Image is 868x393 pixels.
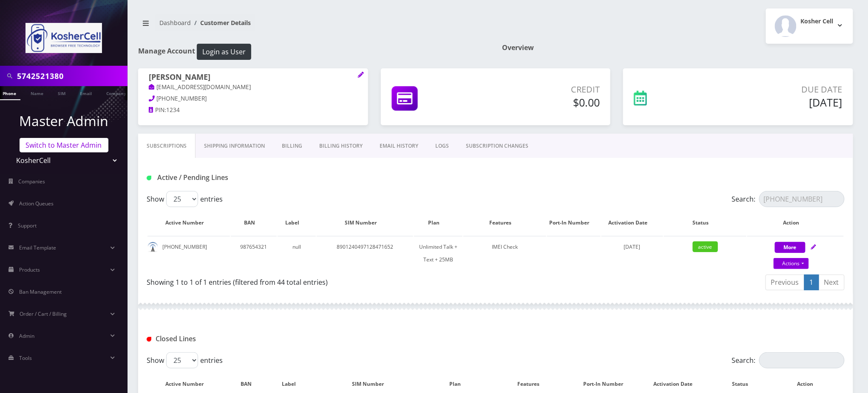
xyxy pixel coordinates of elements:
span: Tools [19,354,32,362]
input: Search: [759,352,845,368]
h1: Active / Pending Lines [147,174,371,182]
a: EMAIL HISTORY [371,134,427,158]
li: Customer Details [191,18,251,27]
h1: [PERSON_NAME] [149,73,357,83]
img: KosherCell [26,23,102,53]
span: Products [19,266,40,273]
label: Show entries [147,191,223,207]
p: Due Date [708,83,842,96]
select: Showentries [166,352,198,368]
img: Active / Pending Lines [147,176,151,180]
h5: [DATE] [708,96,842,109]
a: Previous [766,275,805,290]
button: More [775,242,806,253]
th: Activation Date: activate to sort column ascending [601,211,663,235]
td: 987654321 [231,236,276,270]
a: [EMAIL_ADDRESS][DOMAIN_NAME] [149,83,251,92]
th: Active Number: activate to sort column ascending [148,211,230,235]
img: default.png [148,242,158,253]
button: Login as User [197,44,251,60]
th: Label: activate to sort column ascending [278,211,316,235]
a: Name [26,86,48,99]
td: Unlimited Talk + Text + 25MB [414,236,462,270]
a: LOGS [427,134,457,158]
span: Support [18,222,37,229]
a: Dashboard [159,19,191,27]
h2: Kosher Cell [801,18,834,25]
button: Kosher Cell [766,8,853,44]
a: Billing [273,134,311,158]
a: 1 [804,275,819,290]
a: Next [819,275,845,290]
th: SIM Number: activate to sort column ascending [317,211,413,235]
span: Order / Cart / Billing [20,310,67,317]
th: Status: activate to sort column ascending [664,211,746,235]
td: null [278,236,316,270]
a: Billing History [311,134,371,158]
th: Action: activate to sort column ascending [747,211,844,235]
label: Search: [732,352,845,368]
a: Switch to Master Admin [20,138,108,152]
th: Port-In Number: activate to sort column ascending [547,211,601,235]
a: Email [76,86,96,99]
h1: Closed Lines [147,335,371,343]
span: Action Queues [19,200,54,207]
th: Features: activate to sort column ascending [463,211,546,235]
a: Company [102,86,130,99]
span: Companies [19,178,45,185]
span: Email Template [19,244,56,251]
h5: $0.00 [484,96,600,109]
a: SIM [54,86,70,99]
span: [PHONE_NUMBER] [157,95,207,102]
nav: breadcrumb [138,14,489,38]
td: [PHONE_NUMBER] [148,236,230,270]
div: IMEI Check [463,241,546,253]
span: Ban Management [19,288,62,295]
a: SUBSCRIPTION CHANGES [457,134,537,158]
a: PIN: [149,106,166,115]
a: Actions [774,258,809,269]
label: Show entries [147,352,223,368]
span: 1234 [166,106,180,114]
th: Plan: activate to sort column ascending [414,211,462,235]
span: active [693,241,718,252]
h1: Manage Account [138,44,489,60]
input: Search: [759,191,845,207]
label: Search: [732,191,845,207]
div: Showing 1 to 1 of 1 entries (filtered from 44 total entries) [147,274,489,287]
td: 8901240497128471652 [317,236,413,270]
a: Shipping Information [196,134,273,158]
a: Login as User [195,46,251,56]
img: Closed Lines [147,337,151,342]
th: BAN: activate to sort column ascending [231,211,276,235]
h1: Overview [502,44,853,52]
span: [DATE] [624,243,641,250]
select: Showentries [166,191,198,207]
input: Search in Company [17,68,125,84]
span: Admin [19,332,34,340]
p: Credit [484,83,600,96]
a: Subscriptions [138,134,196,158]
